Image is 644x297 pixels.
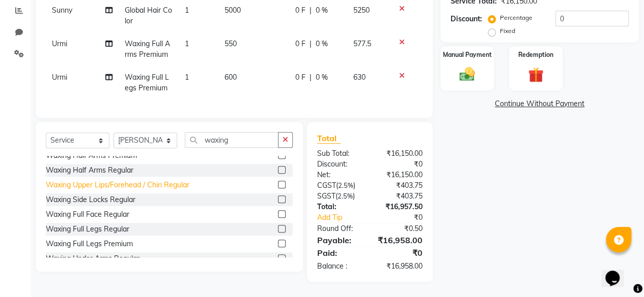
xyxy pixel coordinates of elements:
[185,39,189,48] span: 1
[224,6,240,15] span: 5000
[46,180,189,190] div: Waxing Upper Lips/Forehead / Chin Regular
[52,73,67,82] span: Urmi
[46,194,135,205] div: Waxing Side Locks Regular
[310,159,370,170] div: Discount:
[500,26,515,36] label: Fixed
[338,181,353,189] span: 2.5%
[370,223,430,234] div: ₹0.50
[295,72,305,83] span: 0 F
[353,73,365,82] span: 630
[310,170,370,180] div: Net:
[185,6,189,15] span: 1
[295,39,305,49] span: 0 F
[46,209,129,220] div: Waxing Full Face Regular
[310,202,370,212] div: Total:
[310,223,370,234] div: Round Off:
[443,50,492,59] label: Manual Payment
[442,98,637,109] a: Continue Without Payment
[310,261,370,272] div: Balance :
[523,65,548,84] img: _gift.svg
[370,159,430,170] div: ₹0
[125,39,170,59] span: Waxing Full Arms Premium
[295,5,305,16] span: 0 F
[601,256,634,287] iframe: chat widget
[370,180,430,191] div: ₹403.75
[380,212,430,223] div: ₹0
[317,133,341,144] span: Total
[451,14,482,24] div: Discount:
[317,191,335,201] span: SGST
[370,202,430,212] div: ₹16,957.50
[370,170,430,180] div: ₹16,150.00
[310,212,380,223] a: Add Tip
[338,192,353,200] span: 2.5%
[46,224,129,235] div: Waxing Full Legs Regular
[518,50,553,59] label: Redemption
[370,261,430,272] div: ₹16,958.00
[370,191,430,202] div: ₹403.75
[185,73,189,82] span: 1
[500,13,533,22] label: Percentage
[46,165,133,176] div: Waxing Half Arms Regular
[46,239,133,249] div: Waxing Full Legs Premium
[310,5,312,16] span: |
[310,39,312,49] span: |
[455,65,480,83] img: _cash.svg
[310,191,370,202] div: ( )
[46,253,139,264] div: Waxing Under Arms Regular
[224,39,236,48] span: 550
[370,247,430,259] div: ₹0
[125,6,172,25] span: Global Hair Color
[316,5,328,16] span: 0 %
[52,39,67,48] span: Urmi
[310,247,370,259] div: Paid:
[185,132,278,148] input: Search or Scan
[316,39,328,49] span: 0 %
[370,234,430,246] div: ₹16,958.00
[224,73,236,82] span: 600
[353,39,371,48] span: 577.5
[310,72,312,83] span: |
[125,73,169,92] span: Waxing Full Legs Premium
[310,180,370,191] div: ( )
[316,72,328,83] span: 0 %
[353,6,369,15] span: 5250
[310,148,370,159] div: Sub Total:
[52,6,72,15] span: Sunny
[310,234,370,246] div: Payable:
[317,181,336,190] span: CGST
[46,150,137,161] div: Waxing Half Arms Premium
[370,148,430,159] div: ₹16,150.00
